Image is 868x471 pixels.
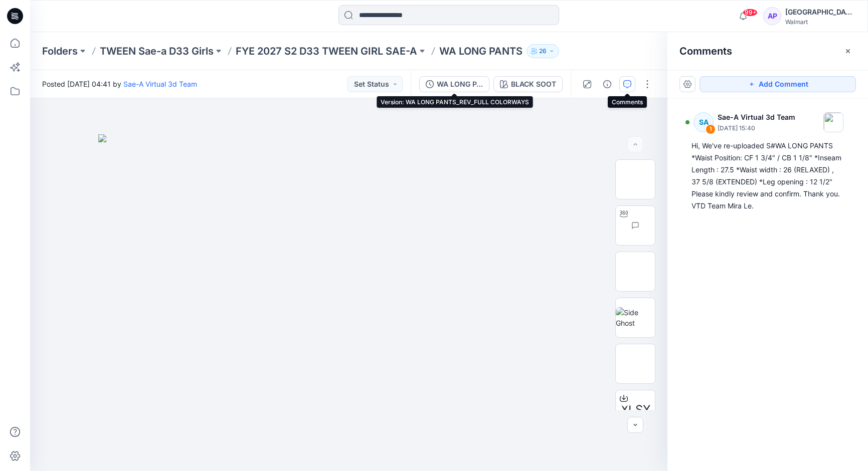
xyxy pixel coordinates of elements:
[527,44,559,58] button: 26
[743,9,758,17] span: 99+
[679,45,732,57] h2: Comments
[236,44,417,58] a: FYE 2027 S2 D33 TWEEN GIRL SAE-A
[419,76,489,92] button: WA LONG PANTS_REV_FULL COLORWAYS
[718,123,795,133] p: [DATE] 15:40
[539,46,547,57] p: 26
[785,6,855,18] div: [GEOGRAPHIC_DATA]
[42,44,78,58] a: Folders
[691,140,844,212] div: Hi, We've re-uploaded S#WA LONG PANTS *Waist Position: CF 1 3/4" / CB 1 1/8" *Inseam Length : 27....
[700,76,856,92] button: Add Comment
[763,7,781,25] div: AP
[42,79,197,89] span: Posted [DATE] 04:41 by
[621,401,650,419] span: XLSX
[493,76,563,92] button: BLACK SOOT
[599,76,615,92] button: Details
[785,18,855,26] div: Walmart
[718,111,795,123] p: Sae-A Virtual 3d Team
[616,307,655,328] img: Side Ghost
[706,124,716,134] div: 1
[123,80,197,88] a: Sae-A Virtual 3d Team
[511,79,556,90] div: BLACK SOOT
[693,112,714,132] div: SA
[439,44,523,58] p: WA LONG PANTS
[100,44,214,58] a: TWEEN Sae-a D33 Girls
[98,134,600,471] img: eyJhbGciOiJIUzI1NiIsImtpZCI6IjAiLCJzbHQiOiJzZXMiLCJ0eXAiOiJKV1QifQ.eyJkYXRhIjp7InR5cGUiOiJzdG9yYW...
[437,79,483,90] div: WA LONG PANTS_REV_FULL COLORWAYS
